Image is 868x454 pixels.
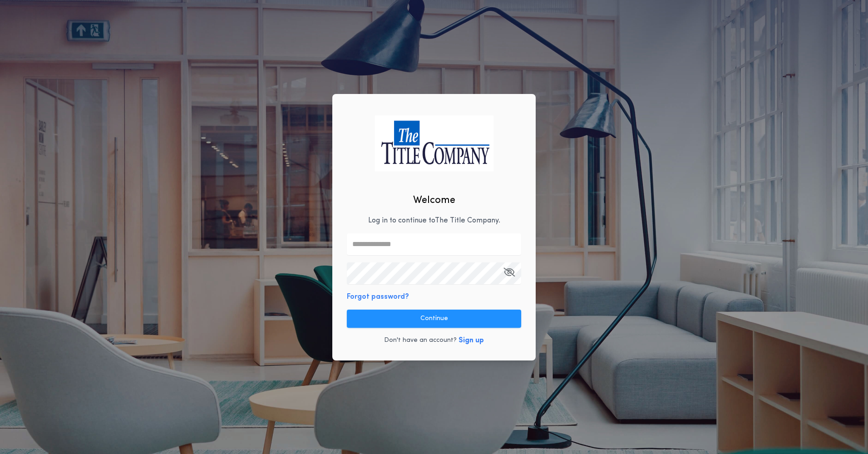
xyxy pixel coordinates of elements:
button: Sign up [459,335,484,346]
button: Forgot password? [347,291,409,302]
p: Don't have an account? [384,336,457,345]
h2: Welcome [413,193,455,208]
p: Log in to continue to The Title Company . [368,215,500,226]
button: Continue [347,310,521,328]
img: logo [375,115,493,171]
